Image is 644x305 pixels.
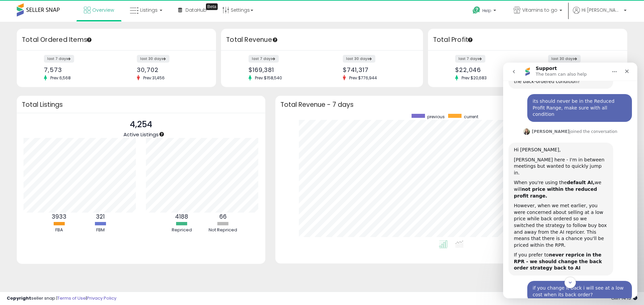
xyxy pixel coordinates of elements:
[280,102,622,107] h3: Total Revenue - 7 days
[5,218,129,245] div: Moshe says…
[503,63,637,298] iframe: Intercom live chat
[39,227,79,233] div: FBA
[44,55,74,63] label: last 7 days
[52,213,66,221] b: 3933
[573,7,627,22] a: Hi [PERSON_NAME]
[249,55,279,63] label: last 7 days
[252,75,285,81] span: Prev: $158,540
[203,227,243,233] div: Not Repriced
[137,66,204,73] div: 30,702
[47,75,74,81] span: Prev: 6,568
[226,35,418,45] h3: Total Revenue
[175,213,188,221] b: 4188
[346,75,380,81] span: Prev: $776,944
[206,3,218,10] div: Tooltip anchor
[548,55,581,63] label: last 30 days
[472,6,481,14] i: Get Help
[123,118,159,131] p: 4,254
[455,66,523,73] div: $22,046
[80,227,120,233] div: FBM
[87,295,116,301] a: Privacy Policy
[159,131,165,137] div: Tooltip anchor
[482,8,491,13] span: Help
[522,7,557,13] span: Vitamins to go
[44,66,111,73] div: 7,573
[30,222,123,235] div: if you change it back i will see at a low cost when its back order?
[96,213,105,221] b: 321
[22,102,260,107] h3: Total Listings
[22,35,211,45] h3: Total Ordered Items
[7,295,31,301] strong: Copyright
[272,37,278,43] div: Tooltip anchor
[427,114,445,120] span: previous
[137,55,169,63] label: last 30 days
[61,214,73,226] button: Scroll to bottom
[92,7,114,13] span: Overview
[464,114,478,120] span: current
[467,37,473,43] div: Tooltip anchor
[7,295,116,302] div: seller snap | |
[249,66,317,73] div: $169,381
[433,35,622,45] h3: Total Profit
[123,131,159,138] span: Active Listings
[140,75,168,81] span: Prev: 31,456
[467,1,503,22] a: Help
[140,7,158,13] span: Listings
[24,218,129,239] div: if you change it back i will see at a low cost when its back order?
[458,75,490,81] span: Prev: $20,683
[185,7,207,13] span: DataHub
[455,55,485,63] label: last 7 days
[219,213,227,221] b: 66
[343,55,375,63] label: last 30 days
[162,227,202,233] div: Repriced
[86,37,92,43] div: Tooltip anchor
[57,295,86,301] a: Terms of Use
[343,66,411,73] div: $741,317
[582,7,622,13] span: Hi [PERSON_NAME]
